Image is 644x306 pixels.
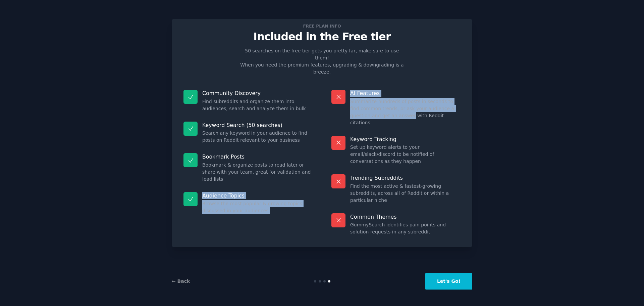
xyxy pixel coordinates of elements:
[202,162,313,183] dd: Bookmark & organize posts to read later or share with your team, great for validation and lead lists
[350,90,461,97] p: AI Features
[350,144,461,165] dd: Set up keyword alerts to your email/slack/discord to be notified of conversations as they happen
[202,98,313,112] dd: Find subreddits and organize them into audiences, search and analyze them in bulk
[202,130,313,144] dd: Search any keyword in your audience to find posts on Reddit relevant to your business
[350,183,461,204] dd: Find the most active & fastest-growing subreddits, across all of Reddit or within a particular niche
[425,273,472,290] button: Let's Go!
[179,31,465,43] p: Included in the Free tier
[302,23,342,30] span: Free plan info
[202,122,313,129] p: Keyword Search (50 searches)
[350,98,461,126] dd: Summarize hundreds of posts in seconds to find common trends, or ask your audience a question and...
[350,213,461,220] p: Common Themes
[202,153,313,160] p: Bookmark Posts
[202,200,313,214] dd: Browse the most popular & growing topics discussed in your audiences
[350,221,461,235] dd: GummySearch identifies pain points and solution requests in any subreddit
[202,192,313,199] p: Audience Topics
[172,278,190,284] a: ← Back
[350,174,461,181] p: Trending Subreddits
[237,47,407,76] p: 50 searches on the free tier gets you pretty far, make sure to use them! When you need the premiu...
[350,136,461,143] p: Keyword Tracking
[202,90,313,97] p: Community Discovery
